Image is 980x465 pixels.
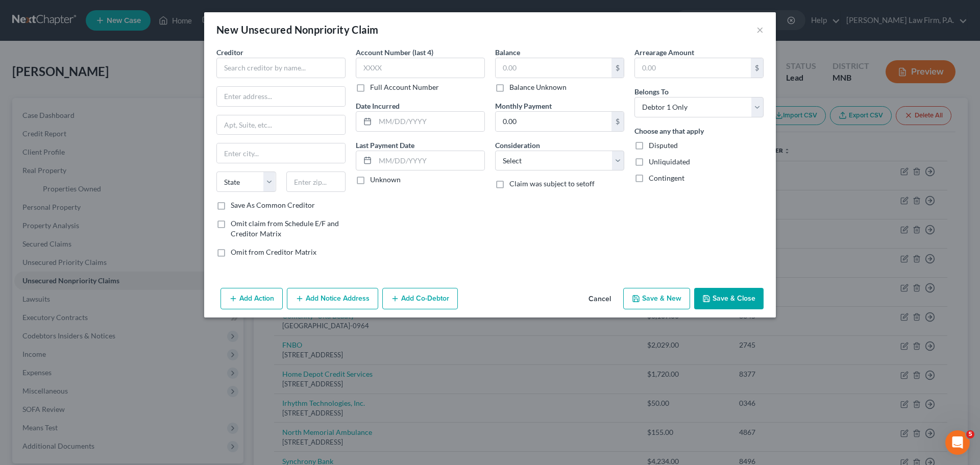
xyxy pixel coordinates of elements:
label: Monthly Payment [495,101,552,111]
iframe: Intercom live chat [945,430,970,455]
label: Arrearage Amount [634,47,694,58]
input: 0.00 [635,58,751,78]
span: Unliquidated [649,157,690,166]
span: Belongs To [634,87,669,96]
input: Enter address... [217,87,345,106]
div: $ [751,58,763,78]
button: Add Notice Address [287,288,378,309]
label: Choose any that apply [634,126,704,136]
div: $ [611,112,624,131]
span: 5 [966,430,974,438]
label: Consideration [495,140,540,151]
input: XXXX [356,58,485,78]
span: Contingent [649,174,684,182]
input: 0.00 [496,112,611,131]
button: Save & Close [694,288,764,309]
button: Save & New [623,288,690,309]
button: Add Action [220,288,283,309]
button: Add Co-Debtor [382,288,458,309]
input: MM/DD/YYYY [375,151,484,170]
span: Creditor [216,48,243,57]
button: × [756,23,764,36]
label: Balance Unknown [509,82,567,92]
input: Search creditor by name... [216,58,346,78]
span: Claim was subject to setoff [509,179,595,188]
label: Last Payment Date [356,140,414,151]
input: Enter zip... [286,172,346,192]
span: Disputed [649,141,678,150]
label: Date Incurred [356,101,400,111]
input: Enter city... [217,143,345,163]
span: Omit claim from Schedule E/F and Creditor Matrix [231,219,339,238]
label: Balance [495,47,520,58]
button: Cancel [580,289,619,309]
label: Save As Common Creditor [231,200,315,210]
input: Apt, Suite, etc... [217,115,345,135]
span: Omit from Creditor Matrix [231,248,316,256]
div: $ [611,58,624,78]
label: Account Number (last 4) [356,47,433,58]
input: MM/DD/YYYY [375,112,484,131]
label: Full Account Number [370,82,439,92]
input: 0.00 [496,58,611,78]
div: New Unsecured Nonpriority Claim [216,22,378,37]
label: Unknown [370,175,401,185]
